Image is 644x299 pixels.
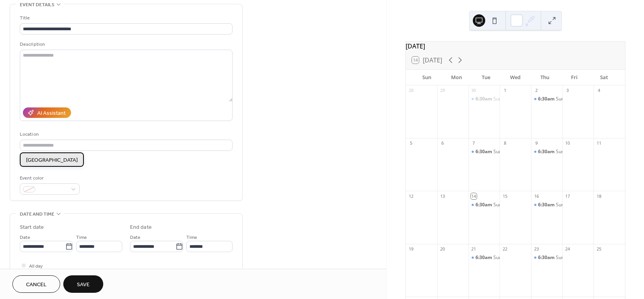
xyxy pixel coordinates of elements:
[130,223,152,232] div: End date
[476,149,493,155] span: 6:30am
[589,70,619,85] div: Sat
[469,96,500,102] div: Sunrise Flow
[538,202,556,208] span: 6:30am
[76,233,87,242] span: Time
[533,246,539,252] div: 23
[538,149,556,155] span: 6:30am
[493,149,521,155] div: Sunrise Flow
[531,149,562,155] div: Sunrise Flow
[531,96,562,102] div: Sunrise Flow
[29,262,43,270] span: All day
[469,254,500,261] div: Sunrise Flow
[502,140,508,146] div: 8
[26,156,78,164] span: [GEOGRAPHIC_DATA]
[560,70,589,85] div: Fri
[556,202,583,208] div: Sunrise Flow
[596,88,602,93] div: 4
[565,246,571,252] div: 24
[63,275,103,293] button: Save
[531,254,562,261] div: Sunrise Flow
[596,246,602,252] div: 25
[531,202,562,208] div: Sunrise Flow
[471,88,477,93] div: 30
[493,254,521,261] div: Sunrise Flow
[439,140,445,146] div: 6
[476,96,493,102] span: 6:30am
[412,70,441,85] div: Sun
[469,149,500,155] div: Sunrise Flow
[596,140,602,146] div: 11
[130,233,141,242] span: Date
[12,275,60,293] button: Cancel
[502,88,508,93] div: 1
[538,254,556,261] span: 6:30am
[502,246,508,252] div: 22
[439,193,445,199] div: 13
[556,149,583,155] div: Sunrise Flow
[469,202,500,208] div: Sunrise Flow
[20,1,54,9] span: Event details
[37,109,66,118] div: AI Assistant
[565,193,571,199] div: 17
[471,70,501,85] div: Tue
[20,40,231,48] div: Description
[20,223,44,232] div: Start date
[20,130,231,138] div: Location
[20,174,78,182] div: Event color
[565,140,571,146] div: 10
[439,88,445,93] div: 29
[20,14,231,22] div: Title
[556,254,583,261] div: Sunrise Flow
[471,246,477,252] div: 21
[408,140,414,146] div: 5
[530,70,560,85] div: Thu
[533,193,539,199] div: 16
[476,254,493,261] span: 6:30am
[408,246,414,252] div: 19
[441,70,471,85] div: Mon
[77,281,90,289] span: Save
[476,202,493,208] span: 6:30am
[408,88,414,93] div: 28
[471,193,477,199] div: 14
[538,96,556,102] span: 6:30am
[408,193,414,199] div: 12
[501,70,530,85] div: Wed
[23,107,71,118] button: AI Assistant
[502,193,508,199] div: 15
[596,193,602,199] div: 18
[556,96,583,102] div: Sunrise Flow
[471,140,477,146] div: 7
[493,96,521,102] div: Sunrise Flow
[493,202,521,208] div: Sunrise Flow
[20,210,54,218] span: Date and time
[186,233,197,242] span: Time
[533,88,539,93] div: 2
[533,140,539,146] div: 9
[439,246,445,252] div: 20
[26,281,47,289] span: Cancel
[406,41,625,51] div: [DATE]
[20,233,30,242] span: Date
[565,88,571,93] div: 3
